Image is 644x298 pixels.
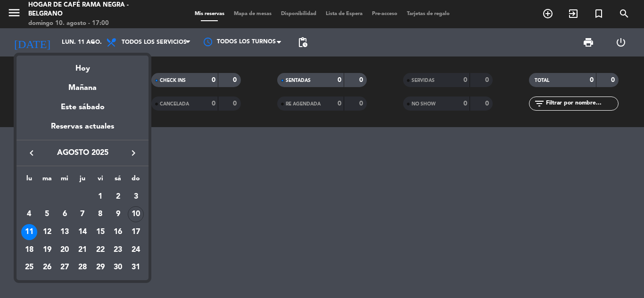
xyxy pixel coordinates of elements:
div: 24 [128,242,144,258]
div: 13 [57,224,73,240]
div: 2 [110,189,126,205]
div: Reservas actuales [17,121,149,140]
th: miércoles [56,173,74,188]
td: 5 de agosto de 2025 [38,206,56,224]
div: 3 [128,189,144,205]
div: 4 [21,206,37,222]
div: 9 [110,206,126,222]
div: 6 [57,206,73,222]
td: 29 de agosto de 2025 [91,259,109,277]
div: 31 [128,260,144,276]
div: 16 [110,224,126,240]
td: 31 de agosto de 2025 [127,259,145,277]
td: 24 de agosto de 2025 [127,241,145,259]
div: 30 [110,260,126,276]
td: 3 de agosto de 2025 [127,188,145,206]
i: keyboard_arrow_right [128,147,139,159]
th: jueves [74,173,91,188]
td: 18 de agosto de 2025 [20,241,38,259]
div: 15 [92,224,108,240]
div: 27 [57,260,73,276]
button: keyboard_arrow_right [125,147,142,159]
td: 15 de agosto de 2025 [91,223,109,241]
div: Este sábado [17,94,149,121]
td: 11 de agosto de 2025 [20,223,38,241]
td: 25 de agosto de 2025 [20,259,38,277]
th: viernes [91,173,109,188]
td: 8 de agosto de 2025 [91,206,109,224]
button: keyboard_arrow_left [23,147,40,159]
div: 5 [39,206,55,222]
td: 16 de agosto de 2025 [109,223,127,241]
td: 9 de agosto de 2025 [109,206,127,224]
div: 14 [74,224,91,240]
td: AGO. [20,188,91,206]
div: 23 [110,242,126,258]
td: 30 de agosto de 2025 [109,259,127,277]
i: keyboard_arrow_left [26,147,37,159]
div: 7 [74,206,91,222]
td: 19 de agosto de 2025 [38,241,56,259]
div: 8 [92,206,108,222]
td: 20 de agosto de 2025 [56,241,74,259]
div: 17 [128,224,144,240]
div: 12 [39,224,55,240]
th: lunes [20,173,38,188]
div: 29 [92,260,108,276]
td: 13 de agosto de 2025 [56,223,74,241]
td: 2 de agosto de 2025 [109,188,127,206]
div: Mañana [17,75,149,94]
span: agosto 2025 [40,147,125,159]
div: 21 [74,242,91,258]
td: 21 de agosto de 2025 [74,241,91,259]
div: 18 [21,242,37,258]
div: 19 [39,242,55,258]
div: 11 [21,224,37,240]
th: martes [38,173,56,188]
td: 17 de agosto de 2025 [127,223,145,241]
div: 25 [21,260,37,276]
td: 7 de agosto de 2025 [74,206,91,224]
th: domingo [127,173,145,188]
td: 23 de agosto de 2025 [109,241,127,259]
div: 26 [39,260,55,276]
div: 20 [57,242,73,258]
div: 1 [92,189,108,205]
th: sábado [109,173,127,188]
td: 14 de agosto de 2025 [74,223,91,241]
td: 22 de agosto de 2025 [91,241,109,259]
td: 28 de agosto de 2025 [74,259,91,277]
td: 26 de agosto de 2025 [38,259,56,277]
td: 12 de agosto de 2025 [38,223,56,241]
td: 27 de agosto de 2025 [56,259,74,277]
td: 4 de agosto de 2025 [20,206,38,224]
td: 6 de agosto de 2025 [56,206,74,224]
td: 10 de agosto de 2025 [127,206,145,224]
td: 1 de agosto de 2025 [91,188,109,206]
div: 28 [74,260,91,276]
div: 10 [128,206,144,222]
div: Hoy [17,56,149,75]
div: 22 [92,242,108,258]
